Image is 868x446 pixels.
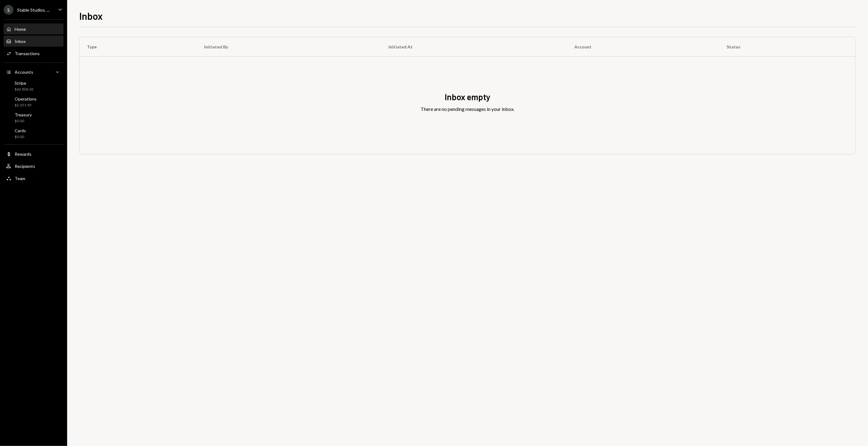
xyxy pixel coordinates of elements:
div: Inbox empty [445,91,490,103]
a: Home [4,23,63,34]
a: Inbox [4,36,63,47]
div: $62,806.02 [15,87,34,92]
div: Rewards [15,151,31,157]
a: Transactions [4,48,63,59]
div: S [4,5,13,15]
a: Rewards [4,148,63,159]
div: Home [15,27,26,32]
div: Accounts [15,69,33,75]
a: Stripe$62,806.02 [4,79,63,93]
div: $0.00 [15,119,32,124]
h1: Inbox [79,10,103,22]
div: Operations [15,96,37,101]
div: $2,551.93 [15,103,37,108]
div: Stable Studios, ... [17,7,49,12]
th: Status [719,37,855,57]
div: Team [15,176,25,181]
a: Cards$0.00 [4,126,63,141]
th: Type [80,37,197,57]
th: Account [567,37,719,57]
div: $0.00 [15,134,26,140]
div: Stripe [15,80,34,86]
div: Cards [15,128,26,133]
a: Operations$2,551.93 [4,94,63,109]
a: Team [4,173,63,184]
div: Transactions [15,51,40,56]
th: Initiated At [381,37,567,57]
a: Treasury$0.00 [4,110,63,125]
a: Recipients [4,161,63,172]
div: Recipients [15,164,35,169]
a: Accounts [4,66,63,77]
div: Treasury [15,112,32,117]
div: Inbox [15,39,26,44]
th: Initiated By [197,37,381,57]
div: There are no pending messages in your inbox. [421,105,515,113]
